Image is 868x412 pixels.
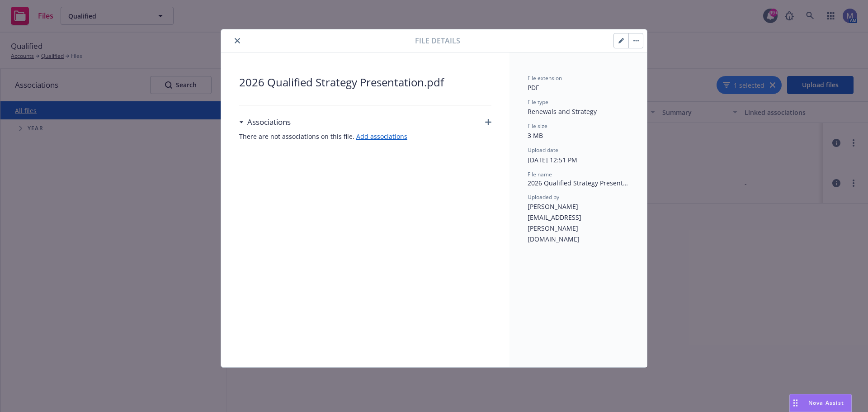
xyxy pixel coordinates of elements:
span: Nova Assist [808,399,844,407]
button: close [232,35,243,46]
span: [DATE] 12:51 PM [528,156,577,164]
span: There are not associations on this file. [239,132,491,141]
span: Upload date [528,146,558,154]
span: Renewals and Strategy [528,107,597,116]
span: 3 MB [528,131,543,140]
span: [PERSON_NAME][EMAIL_ADDRESS][PERSON_NAME][DOMAIN_NAME] [528,202,581,243]
a: Add associations [356,132,407,141]
div: Associations [239,116,291,128]
span: File name [528,170,552,178]
span: File type [528,98,548,106]
button: Nova Assist [789,394,852,412]
span: File details [415,35,460,46]
span: File extension [528,74,562,82]
span: 2026 Qualified Strategy Presentation.pdf [528,178,629,188]
div: Drag to move [790,394,801,412]
span: File size [528,122,547,130]
h3: Associations [247,116,291,128]
span: 2026 Qualified Strategy Presentation.pdf [239,74,491,90]
span: Uploaded by [528,193,559,201]
span: PDF [528,83,539,92]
